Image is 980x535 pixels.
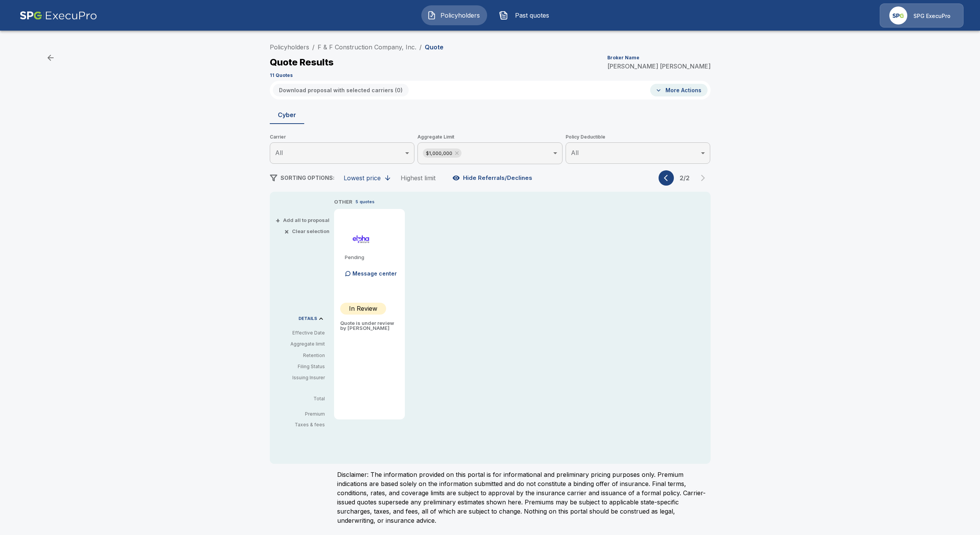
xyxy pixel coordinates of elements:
button: Past quotes IconPast quotes [493,5,559,25]
button: Download proposal with selected carriers (0) [273,84,409,96]
img: Agency Icon [889,7,907,24]
p: DETAILS [298,316,317,321]
p: 2 / 2 [677,175,692,181]
button: Policyholders IconPolicyholders [421,5,487,25]
a: Agency IconSPG ExecuPro [880,3,964,28]
p: Retention [276,352,325,359]
button: +Add all to proposal [277,218,329,223]
button: More Actions [650,84,708,96]
p: SPG ExecuPro [913,12,951,20]
button: ×Clear selection [286,229,329,234]
p: 11 Quotes [270,73,293,78]
span: Policy Deductible [566,133,711,141]
p: [PERSON_NAME] [PERSON_NAME] [607,63,711,69]
p: OTHER [334,198,352,206]
p: Premium [276,412,331,416]
p: Filing Status [276,363,325,370]
p: Message center [352,269,397,277]
span: Aggregate Limit [417,133,563,141]
p: Effective Date [276,329,325,336]
img: elphacyberstandard [343,233,379,245]
button: Hide Referrals/Declines [451,171,535,185]
span: Policyholders [439,11,481,20]
a: Policyholders [270,43,309,51]
span: All [571,149,579,157]
span: Carrier [270,133,415,141]
p: Disclaimer: The information provided on this portal is for informational and preliminary pricing ... [337,470,711,525]
a: F & F Construction Company, Inc. [318,43,416,51]
li: / [419,42,422,52]
span: $1,000,000 [423,149,455,158]
div: Lowest price [344,174,381,182]
img: Past quotes Icon [499,11,508,20]
span: + [276,218,280,223]
img: AA Logo [20,3,97,28]
p: Quote Results [270,58,334,67]
li: / [312,42,315,52]
div: Highest limit [401,174,435,182]
p: Taxes & fees [276,422,331,427]
nav: breadcrumb [270,42,444,52]
p: Quote [425,44,444,50]
p: Broker Name [607,55,639,60]
p: In Review [349,304,377,313]
span: Past quotes [511,11,553,20]
div: $1,000,000 [423,148,461,158]
p: Issuing Insurer [276,374,325,381]
p: Quote is under review by [PERSON_NAME] [340,321,399,331]
span: All [275,149,283,157]
p: Total [276,396,331,401]
p: 5 [355,199,358,205]
img: Policyholders Icon [427,11,436,20]
p: quotes [360,199,375,205]
span: SORTING OPTIONS: [280,175,334,181]
button: Cyber [270,106,304,124]
p: Pending [345,255,399,260]
p: Aggregate limit [276,341,325,347]
span: × [284,229,289,234]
